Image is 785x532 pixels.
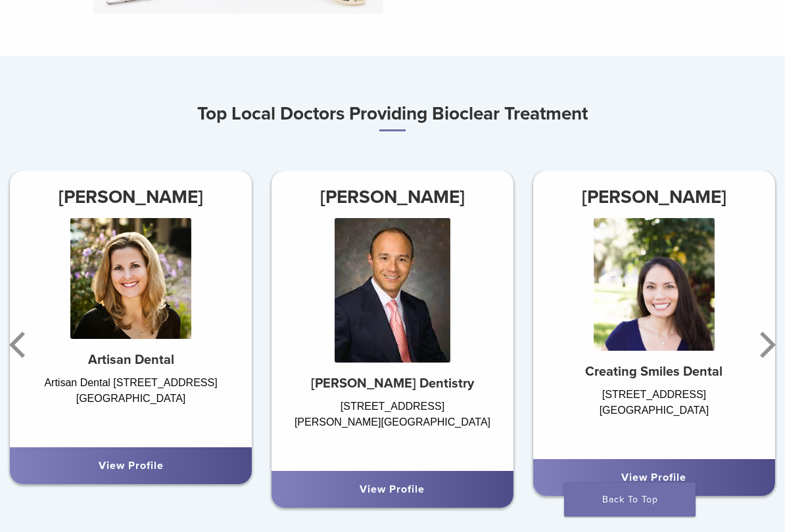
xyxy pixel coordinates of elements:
h3: [PERSON_NAME] [272,182,513,213]
img: Dr. Cindy Brayer [594,219,715,351]
strong: Artisan Dental [88,353,174,368]
a: View Profile [360,483,425,497]
img: Dr. Mary Isaacs [70,219,191,340]
button: Previous [7,306,33,385]
strong: [PERSON_NAME] Dentistry [311,376,474,392]
h3: [PERSON_NAME] [10,182,252,213]
a: View Profile [99,460,164,473]
img: Dr. Larry Saylor [335,219,450,363]
div: [STREET_ADDRESS] [GEOGRAPHIC_DATA] [533,388,775,447]
h3: [PERSON_NAME] [533,182,775,213]
a: Back To Top [564,483,696,517]
div: [STREET_ADDRESS] [PERSON_NAME][GEOGRAPHIC_DATA] [272,399,513,458]
div: Artisan Dental [STREET_ADDRESS] [GEOGRAPHIC_DATA] [10,376,252,435]
button: Next [752,306,778,385]
a: View Profile [621,472,686,485]
strong: Creating Smiles Dental [585,365,723,380]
